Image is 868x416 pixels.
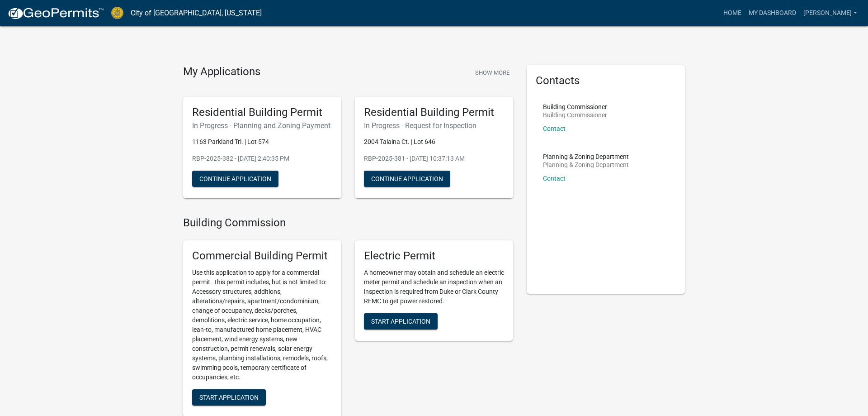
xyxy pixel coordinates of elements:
[543,153,629,160] p: Planning & Zoning Department
[192,106,332,119] h5: Residential Building Permit
[543,162,629,168] p: Planning & Zoning Department
[364,154,504,163] p: RBP-2025-381 - [DATE] 10:37:13 AM
[472,65,513,80] button: Show More
[364,137,504,147] p: 2004 Talaina Ct. | Lot 646
[111,7,123,19] img: City of Jeffersonville, Indiana
[800,5,861,22] a: [PERSON_NAME]
[183,65,260,79] h4: My Applications
[192,121,332,130] h6: In Progress - Planning and Zoning Payment
[183,216,513,230] h4: Building Commission
[192,249,332,263] h5: Commercial Building Permit
[371,318,430,325] span: Start Application
[364,313,438,330] button: Start Application
[745,5,800,22] a: My Dashboard
[543,125,566,132] a: Contact
[543,175,566,182] a: Contact
[543,112,607,118] p: Building Commissioner
[192,154,332,163] p: RBP-2025-382 - [DATE] 2:40:35 PM
[192,137,332,147] p: 1163 Parkland Trl. | Lot 574
[364,121,504,130] h6: In Progress - Request for Inspection
[364,249,504,263] h5: Electric Permit
[364,268,504,306] p: A homeowner may obtain and schedule an electric meter permit and schedule an inspection when an i...
[131,5,262,21] a: City of [GEOGRAPHIC_DATA], [US_STATE]
[364,106,504,119] h5: Residential Building Permit
[199,394,259,401] span: Start Application
[192,268,332,382] p: Use this application to apply for a commercial permit. This permit includes, but is not limited t...
[536,74,676,87] h5: Contacts
[192,171,278,187] button: Continue Application
[364,171,450,187] button: Continue Application
[543,104,607,110] p: Building Commissioner
[192,389,266,406] button: Start Application
[720,5,745,22] a: Home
